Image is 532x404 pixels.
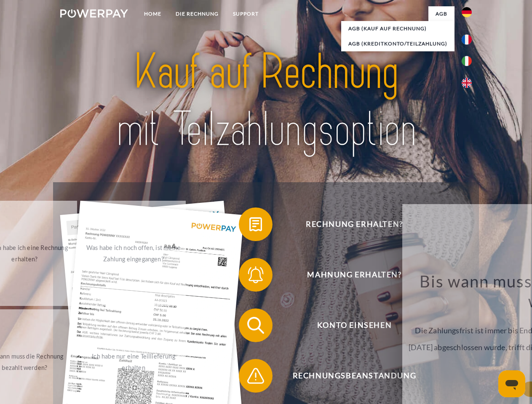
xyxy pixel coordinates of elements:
img: qb_search.svg [245,315,266,336]
a: AGB (Kreditkonto/Teilzahlung) [341,36,454,51]
span: Konto einsehen [251,308,457,342]
a: SUPPORT [226,6,266,21]
img: qb_warning.svg [245,365,266,386]
img: en [462,78,472,88]
a: DIE RECHNUNG [168,6,226,21]
a: agb [428,6,454,21]
span: Rechnungsbeanstandung [251,359,457,393]
button: Konto einsehen [239,308,458,342]
img: logo-powerpay-white.svg [60,9,128,18]
img: it [462,56,472,66]
a: AGB (Kauf auf Rechnung) [341,21,454,36]
img: title-powerpay_de.svg [80,40,452,161]
a: Home [137,6,168,21]
a: Was habe ich noch offen, ist meine Zahlung eingegangen? [81,201,186,306]
iframe: Schaltfläche zum Öffnen des Messaging-Fensters [498,370,525,397]
div: Ich habe nur eine Teillieferung erhalten [86,351,181,373]
img: fr [462,35,472,45]
button: Rechnungsbeanstandung [239,359,458,393]
div: Was habe ich noch offen, ist meine Zahlung eingegangen? [86,242,181,265]
img: de [462,7,472,17]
